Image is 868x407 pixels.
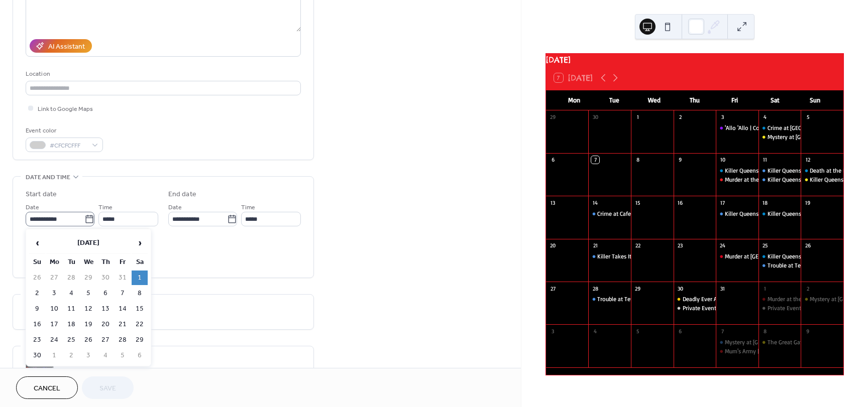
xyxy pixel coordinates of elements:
[132,302,148,316] td: 15
[588,210,631,218] div: Crime at Cafe Rene | Railway Mystery
[115,255,131,269] th: Fr
[725,210,864,218] div: Killer Queens - Night at the Museum | Railway Mystery
[677,156,684,164] div: 9
[758,304,801,313] div: Private Event
[804,199,811,206] div: 19
[132,333,148,347] td: 29
[549,327,557,335] div: 3
[30,233,45,253] span: ‹
[634,242,641,249] div: 22
[719,113,726,121] div: 3
[762,156,769,164] div: 11
[677,113,684,121] div: 2
[674,304,716,313] div: Private Event
[98,202,113,213] span: Time
[591,285,599,292] div: 28
[549,242,557,249] div: 20
[801,167,843,175] div: Death at the Rock and Roll Diner | Railway Mystery
[29,317,45,332] td: 16
[132,286,148,301] td: 8
[768,304,801,313] div: Private Event
[758,295,801,304] div: Murder at the Moulin Rouge | Criminal Cabaret
[48,42,85,52] div: AI Assistant
[597,252,686,261] div: Killer Takes It All | Railway Mystery
[80,270,96,285] td: 29
[634,113,641,121] div: 1
[591,156,599,164] div: 7
[725,252,850,261] div: Murder at [GEOGRAPHIC_DATA] | Criminal Cabaret
[634,285,641,292] div: 29
[132,255,148,269] th: Sa
[758,133,801,142] div: Mystery at Bludgeonton Manor | Interactive Investigation
[46,232,131,254] th: [DATE]
[29,302,45,316] td: 9
[46,270,62,285] td: 27
[97,348,114,363] td: 4
[804,327,811,335] div: 9
[63,286,79,301] td: 4
[97,255,114,269] th: Th
[719,242,726,249] div: 24
[591,242,599,249] div: 21
[762,113,769,121] div: 4
[26,69,299,79] div: Location
[80,286,96,301] td: 5
[588,295,631,304] div: Trouble at Terror Towers | Railway Mystery
[63,270,79,285] td: 28
[132,270,148,285] td: 1
[546,54,843,66] div: [DATE]
[725,124,821,132] div: 'Allo 'Allo | Comedy Dining Experience
[80,317,96,332] td: 19
[591,113,599,121] div: 30
[97,270,114,285] td: 30
[29,348,45,363] td: 30
[34,383,60,394] span: Cancel
[716,347,758,356] div: Mum's Army | Criminal Cabaret
[29,333,45,347] td: 23
[758,210,801,218] div: Killer Queens - Night at the Museum | Railway Mystery
[634,156,641,164] div: 8
[115,333,131,347] td: 28
[29,255,45,269] th: Su
[594,90,634,110] div: Tue
[115,270,131,285] td: 31
[758,261,801,270] div: Trouble at Terror Towers | Railway Mystery
[80,302,96,316] td: 12
[683,295,793,304] div: Deadly Ever After | Interactive Investigation
[549,113,557,121] div: 29
[758,176,801,184] div: Killer Queens - Night at the Museum | Railway Mystery
[46,286,62,301] td: 3
[63,255,79,269] th: Tu
[26,202,39,213] span: Date
[755,90,795,110] div: Sat
[634,327,641,335] div: 5
[26,125,101,136] div: Event color
[716,176,758,184] div: Murder at the Moulin Rouge | Criminal Cabaret
[801,176,843,184] div: Killer Queens - Night at the Museum | Interactive Investigation
[801,295,843,304] div: Mystery at Bludgeonton Manor | Interactive Investigation
[716,252,758,261] div: Murder at Gatsby Manor | Criminal Cabaret
[80,348,96,363] td: 3
[168,202,182,213] span: Date
[80,333,96,347] td: 26
[115,317,131,332] td: 21
[804,285,811,292] div: 2
[758,252,801,261] div: Killer Queens - Murder at the Museum | Railway Mystery
[132,233,147,253] span: ›
[46,333,62,347] td: 24
[758,167,801,175] div: Killer Queens - Night at the Museum | Railway Mystery
[677,199,684,206] div: 16
[725,176,860,184] div: Murder at the [GEOGRAPHIC_DATA] | Criminal Cabaret
[30,39,92,53] button: AI Assistant
[716,210,758,218] div: Killer Queens - Night at the Museum | Railway Mystery
[97,302,114,316] td: 13
[549,285,557,292] div: 27
[549,199,557,206] div: 13
[762,199,769,206] div: 18
[719,285,726,292] div: 31
[132,317,148,332] td: 22
[16,376,78,399] button: Cancel
[758,124,801,132] div: Crime at Clue-Doh Manor | Railway Mystery
[168,189,196,200] div: End date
